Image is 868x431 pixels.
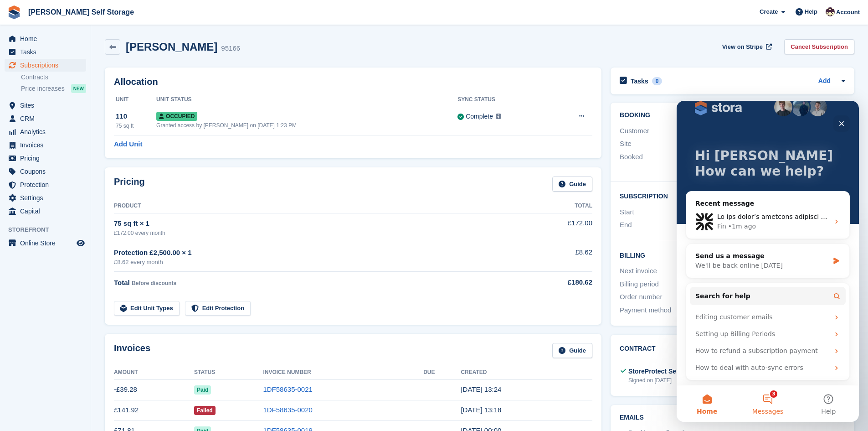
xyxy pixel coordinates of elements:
a: Add Unit [114,139,142,150]
th: Total [519,199,592,213]
div: 75 sq ft [116,122,156,130]
button: Messages [61,285,121,321]
div: 110 [116,111,156,122]
span: Total [114,279,130,286]
a: menu [5,99,86,112]
th: Unit [114,93,156,107]
span: Protection [20,178,75,191]
th: Due [423,365,461,380]
span: Tasks [20,46,75,58]
span: CRM [20,112,75,125]
a: Contracts [21,73,86,82]
span: Failed [194,406,216,415]
a: menu [5,165,86,178]
a: 1DF58635-0020 [263,406,312,414]
div: £8.62 every month [114,258,519,267]
div: Send us a message [19,151,152,160]
h2: Invoices [114,343,150,358]
div: £172.00 every month [114,229,519,237]
div: Send us a messageWe'll be back online [DATE] [9,143,173,177]
span: Before discounts [132,280,176,286]
th: Unit Status [156,93,457,107]
div: Site [620,139,732,149]
span: Sites [20,99,75,112]
div: Order number [620,292,732,302]
button: Search for help [13,186,169,204]
div: How to deal with auto-sync errors [19,262,153,272]
a: menu [5,192,86,204]
th: Sync Status [457,93,551,107]
iframe: Intercom live chat [677,101,859,422]
div: Protection £2,500.00 × 1 [114,248,519,258]
a: Cancel Subscription [784,39,854,54]
a: Edit Protection [185,301,251,316]
span: Home [20,32,75,45]
p: How can we help? [18,63,164,78]
div: Editing customer emails [19,212,153,221]
span: View on Stripe [722,42,763,52]
a: menu [5,205,86,218]
a: menu [5,237,86,249]
img: Profile image for Fin [19,112,37,130]
span: Analytics [20,125,75,138]
div: We'll be back online [DATE] [19,160,152,170]
span: Invoices [20,139,75,151]
h2: Contract [620,344,656,359]
h2: Tasks [631,77,648,85]
span: Help [805,7,817,16]
span: Occupied [156,112,197,121]
div: • 1m ago [51,121,79,130]
div: Close [157,15,173,31]
div: How to refund a subscription payment [19,245,153,255]
h2: Subscription [620,191,845,200]
div: StoreProtect Self Storage Agreement and Addendum [628,367,788,376]
a: menu [5,152,86,165]
td: £8.62 [519,242,592,272]
span: Pricing [20,152,75,165]
div: End [620,220,732,230]
img: stora-icon-8386f47178a22dfd0bd8f6a31ec36ba5ce8667c1dd55bd0f319d3a0aa187defe.svg [7,5,21,19]
a: Guide [552,343,592,358]
h2: Billing [620,250,845,260]
a: Edit Unit Types [114,301,180,316]
a: menu [5,125,86,138]
div: Setting up Billing Periods [19,228,153,238]
time: 2025-07-15 12:18:56 UTC [461,406,501,414]
th: Product [114,199,519,213]
div: Complete [466,112,493,121]
td: £141.92 [114,400,194,421]
a: menu [5,178,86,191]
time: 2025-07-15 12:24:34 UTC [461,385,501,393]
td: -£39.28 [114,379,194,400]
div: Signed on [DATE] [628,376,788,384]
td: £172.00 [519,213,592,242]
h2: Booking [620,112,845,119]
span: Storefront [8,225,91,234]
img: Jacob Esser [826,7,835,16]
div: Editing customer emails [13,208,169,225]
div: Payment method [620,305,732,316]
div: Billing period [620,279,732,290]
div: How to refund a subscription payment [13,242,169,259]
a: menu [5,112,86,125]
span: Home [20,307,41,314]
div: £180.62 [519,277,592,288]
span: Help [144,307,159,314]
a: Guide [552,177,592,192]
a: menu [5,139,86,151]
img: icon-info-grey-7440780725fd019a000dd9b08b2336e03edf1995a4989e88bcd33f0948082b44.svg [496,114,501,119]
a: [PERSON_NAME] Self Storage [25,5,138,20]
span: Online Store [20,237,75,249]
div: Booked [620,152,732,171]
div: 75 sq ft × 1 [114,218,519,229]
a: View on Stripe [719,39,774,54]
div: Start [620,207,732,218]
h2: Emails [620,414,845,421]
button: Help [122,285,182,321]
span: Search for help [19,191,74,200]
div: Setting up Billing Periods [13,225,169,242]
h2: [PERSON_NAME] [126,41,217,53]
div: 0 [652,77,663,85]
div: Fin [41,121,50,130]
div: Recent messageProfile image for FinLo ips dolor’s ametcons adipisci elit Seddoei Tempor incid Utl... [9,90,173,138]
